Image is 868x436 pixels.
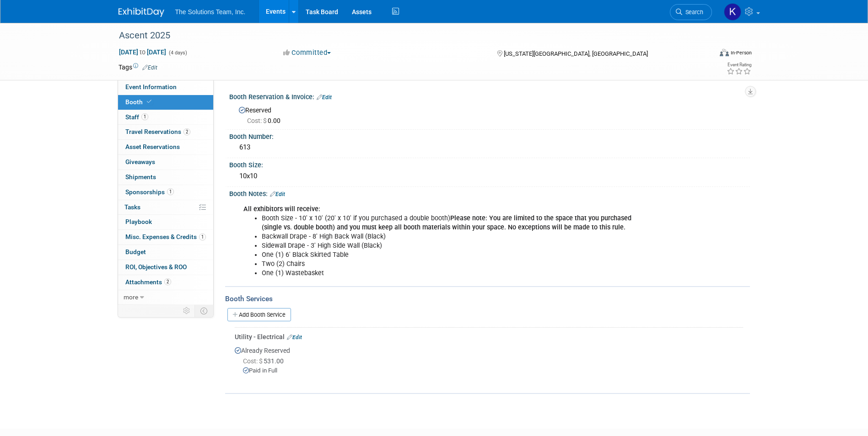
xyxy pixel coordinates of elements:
[229,158,750,170] div: Booth Size:
[167,188,174,195] span: 1
[262,250,644,260] li: One (1) 6' Black Skirted Table
[125,83,177,90] span: Event Information
[243,357,264,365] span: Cost: $
[504,50,648,57] span: [US_STATE][GEOGRAPHIC_DATA], [GEOGRAPHIC_DATA]
[125,98,153,106] span: Booth
[670,4,712,20] a: Search
[194,305,213,317] td: Toggle Event Tabs
[118,230,213,245] a: Misc. Expenses & Credits1
[262,232,644,241] li: Backwall Drape - 8' High Back Wall (Black)
[262,241,644,250] li: Sidewall Drape - 3' High Side Wall (Black)
[168,50,187,56] span: (4 days)
[280,48,334,58] button: Committed
[262,269,644,278] li: One (1) Wastebasket
[229,130,750,141] div: Booth Number:
[125,248,146,255] span: Budget
[724,3,741,21] img: Kaelon Harris
[229,187,750,199] div: Booth Notes:
[164,278,171,285] span: 2
[119,63,157,72] td: Tags
[682,9,703,16] span: Search
[236,140,743,154] div: 613
[262,214,644,232] li: Booth Size - 10' x 10' (20' x 10' if you purchased a double booth)
[125,278,171,286] span: Attachments
[235,341,743,383] div: Already Reserved
[125,218,152,225] span: Playbook
[124,203,140,211] span: Tasks
[118,245,213,260] a: Budget
[247,117,268,124] span: Cost: $
[116,27,698,44] div: Ascent 2025
[119,8,164,17] img: ExhibitDay
[125,233,206,240] span: Misc. Expenses & Credits
[179,305,195,317] td: Personalize Event Tab Strip
[317,94,332,101] a: Edit
[727,63,751,67] div: Event Rating
[125,128,190,135] span: Travel Reservations
[118,170,213,185] a: Shipments
[118,215,213,229] a: Playbook
[125,143,180,150] span: Asset Reservations
[243,357,287,365] span: 531.00
[118,140,213,154] a: Asset Reservations
[138,48,147,56] span: to
[247,117,284,124] span: 0.00
[730,49,752,56] div: In-Person
[119,48,167,56] span: [DATE] [DATE]
[236,169,743,183] div: 10x10
[118,155,213,170] a: Giveaways
[175,8,246,16] span: The Solutions Team, Inc.
[658,48,752,61] div: Event Format
[199,234,206,240] span: 1
[243,367,743,375] div: Paid in Full
[118,200,213,215] a: Tasks
[236,103,743,125] div: Reserved
[183,128,190,135] span: 2
[118,95,213,110] a: Booth
[124,293,138,301] span: more
[118,110,213,125] a: Staff1
[235,332,743,341] div: Utility - Electrical
[142,64,157,71] a: Edit
[147,99,151,104] i: Booth reservation complete
[125,113,148,121] span: Staff
[118,125,213,139] a: Travel Reservations2
[125,158,155,165] span: Giveaways
[125,263,187,271] span: ROI, Objectives & ROO
[118,260,213,275] a: ROI, Objectives & ROO
[287,334,302,340] a: Edit
[243,205,320,213] b: All exhibitors will receive:
[118,185,213,200] a: Sponsorships1
[270,191,285,197] a: Edit
[720,49,729,56] img: Format-Inperson.png
[125,188,174,196] span: Sponsorships
[227,308,291,321] a: Add Booth Service
[118,275,213,290] a: Attachments2
[141,113,148,120] span: 1
[125,173,156,181] span: Shipments
[118,80,213,95] a: Event Information
[229,90,750,102] div: Booth Reservation & Invoice:
[118,290,213,305] a: more
[225,294,750,304] div: Booth Services
[262,260,644,269] li: Two (2) Chairs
